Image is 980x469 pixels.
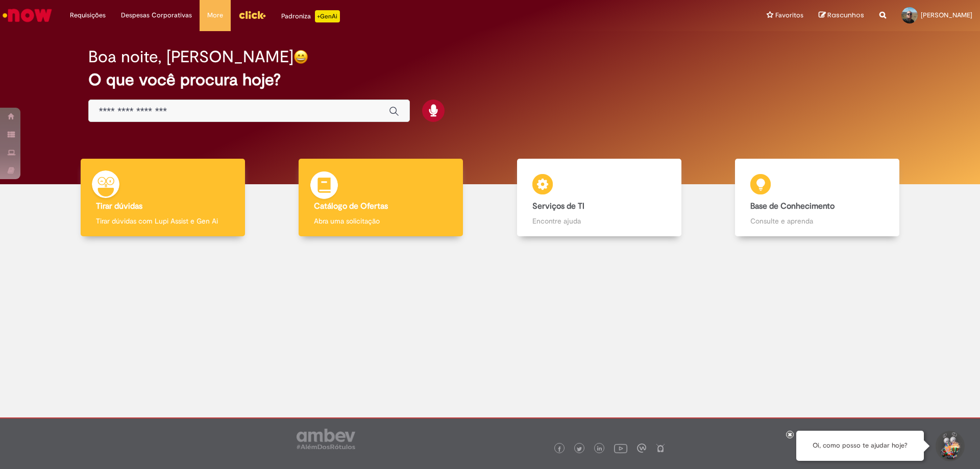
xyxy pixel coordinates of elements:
[775,10,803,20] span: Favoritos
[297,429,355,449] img: logo_footer_ambev_rotulo_gray.png
[577,447,582,452] img: logo_footer_twitter.png
[921,11,972,19] span: [PERSON_NAME]
[88,71,892,89] h2: O que você procura hoje?
[207,10,223,20] span: More
[121,10,192,20] span: Despesas Corporativas
[656,443,665,453] img: logo_footer_naosei.png
[597,446,602,452] img: logo_footer_linkedin.png
[614,441,627,455] img: logo_footer_youtube.png
[934,431,965,461] button: Iniciar Conversa de Suporte
[532,216,666,226] p: Encontre ajuda
[708,159,927,237] a: Base de Conhecimento Consulte e aprenda
[238,7,266,22] img: click_logo_yellow_360x200.png
[557,447,562,452] img: logo_footer_facebook.png
[88,48,293,66] h2: Boa noite, [PERSON_NAME]
[637,443,646,453] img: logo_footer_workplace.png
[532,201,584,211] b: Serviços de TI
[314,201,388,211] b: Catálogo de Ofertas
[96,216,230,226] p: Tirar dúvidas com Lupi Assist e Gen Ai
[827,10,864,20] span: Rascunhos
[96,201,142,211] b: Tirar dúvidas
[54,159,272,237] a: Tirar dúvidas Tirar dúvidas com Lupi Assist e Gen Ai
[750,216,884,226] p: Consulte e aprenda
[796,431,924,461] div: Oi, como posso te ajudar hoje?
[490,159,708,237] a: Serviços de TI Encontre ajuda
[293,50,308,64] img: happy-face.png
[314,216,448,226] p: Abra uma solicitação
[281,10,340,22] div: Padroniza
[819,11,864,20] a: Rascunhos
[750,201,835,211] b: Base de Conhecimento
[272,159,491,237] a: Catálogo de Ofertas Abra uma solicitação
[315,10,340,22] p: +GenAi
[1,5,54,26] img: ServiceNow
[70,10,106,20] span: Requisições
